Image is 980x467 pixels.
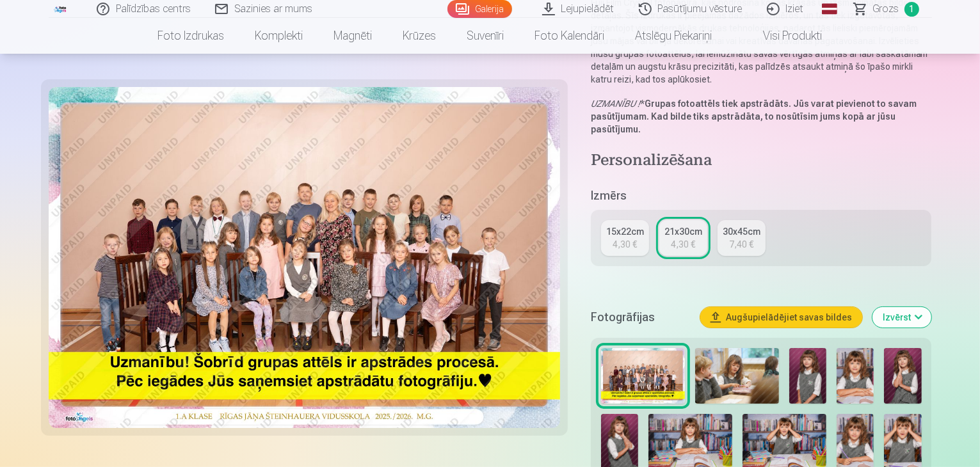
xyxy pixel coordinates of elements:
[664,225,702,238] div: 21x30cm
[591,99,917,134] strong: Grupas fotoattēls tiek apstrādāts. Jūs varat pievienot to savam pasūtījumam. Kad bilde tiks apstr...
[700,307,862,328] button: Augšupielādējiet savas bildes
[723,225,760,238] div: 30x45cm
[659,220,707,256] a: 21x30cm4,30 €
[591,308,691,326] h5: Fotogrāfijas
[591,151,932,171] h4: Personalizēšana
[54,5,68,13] img: /fa1
[729,238,753,251] div: 7,40 €
[591,99,640,109] em: UZMANĪBU !
[873,1,899,17] span: Grozs
[240,18,319,54] a: Komplekti
[613,238,637,251] div: 4,30 €
[319,18,388,54] a: Magnēti
[591,187,932,205] h5: Izmērs
[601,220,649,256] a: 15x22cm4,30 €
[388,18,452,54] a: Krūzes
[143,18,240,54] a: Foto izdrukas
[718,220,766,256] a: 30x45cm7,40 €
[904,2,919,17] span: 1
[671,238,695,251] div: 4,30 €
[620,18,728,54] a: Atslēgu piekariņi
[606,225,644,238] div: 15x22cm
[520,18,620,54] a: Foto kalendāri
[728,18,838,54] a: Visi produkti
[872,307,931,328] button: Izvērst
[452,18,520,54] a: Suvenīri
